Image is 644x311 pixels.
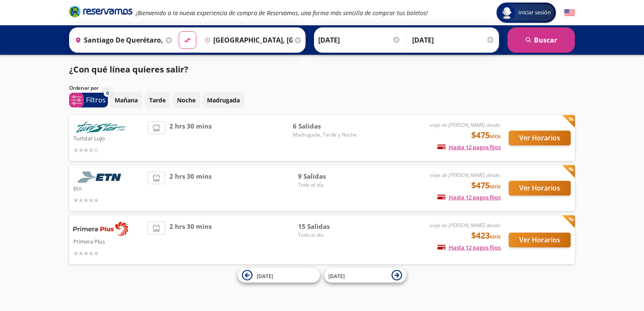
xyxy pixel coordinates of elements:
[169,222,212,258] span: 2 hrs 30 mins
[509,181,571,196] button: Ver Horarios
[110,92,142,108] button: Mañana
[471,129,501,142] span: $475
[293,131,357,139] span: Madrugada, Tarde y Noche
[298,181,357,189] span: Todo el día
[515,8,554,17] span: Iniciar sesión
[69,5,132,18] i: Brand Logo
[507,27,575,53] button: Buscar
[145,92,170,108] button: Tarde
[490,133,501,139] small: MXN
[115,96,138,105] p: Mañana
[471,179,501,192] span: $475
[298,222,357,231] span: 15 Salidas
[73,236,143,246] p: Primera Plus
[509,131,571,145] button: Ver Horarios
[136,9,428,17] em: ¡Bienvenido a la nueva experiencia de compra de Reservamos, una forma más sencilla de comprar tus...
[72,29,164,51] input: Buscar Origen
[509,233,571,247] button: Ver Horarios
[149,96,166,105] p: Tarde
[430,172,501,179] em: viaje de [PERSON_NAME] desde:
[324,268,406,283] button: [DATE]
[471,229,501,242] span: $423
[73,222,128,236] img: Primera Plus
[201,29,293,51] input: Buscar Destino
[298,172,357,181] span: 9 Salidas
[293,121,357,131] span: 6 Salidas
[437,143,501,151] span: Hasta 12 pagos fijos
[86,95,106,105] p: Filtros
[169,172,212,205] span: 2 hrs 30 mins
[106,90,109,97] span: 0
[490,183,501,190] small: MXN
[564,8,575,18] button: English
[177,96,196,105] p: Noche
[69,5,132,20] a: Brand Logo
[169,121,212,155] span: 2 hrs 30 mins
[298,231,357,239] span: Todo el día
[490,233,501,240] small: MXN
[73,172,128,183] img: Etn
[328,272,345,279] span: [DATE]
[437,244,501,251] span: Hasta 12 pagos fijos
[69,93,108,107] button: 0Filtros
[202,92,244,108] button: Madrugada
[69,84,99,92] p: Ordenar por
[437,193,501,201] span: Hasta 12 pagos fijos
[257,272,273,279] span: [DATE]
[69,63,188,76] p: ¿Con qué línea quieres salir?
[73,133,143,143] p: Turistar Lujo
[73,183,143,193] p: Etn
[430,121,501,129] em: viaje de [PERSON_NAME] desde:
[412,29,495,51] input: Opcional
[238,268,320,283] button: [DATE]
[207,96,240,105] p: Madrugada
[73,121,128,133] img: Turistar Lujo
[430,222,501,229] em: viaje de [PERSON_NAME] desde:
[318,29,401,51] input: Elegir Fecha
[172,92,200,108] button: Noche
